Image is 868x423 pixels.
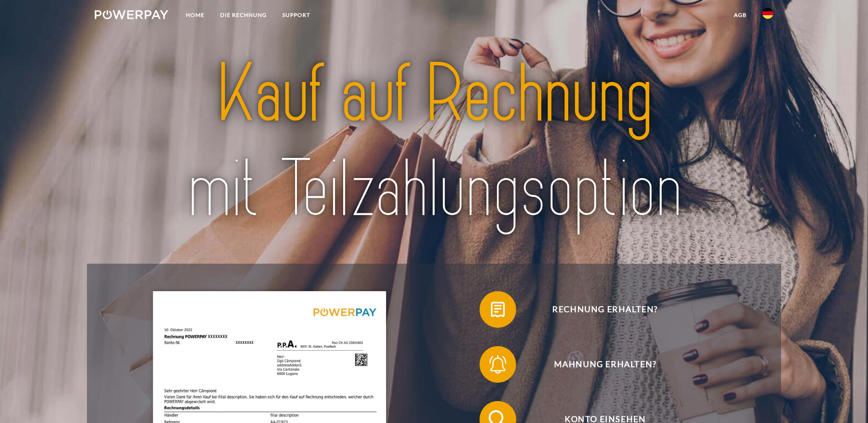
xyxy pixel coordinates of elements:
button: Mahnung erhalten? [480,346,717,383]
a: DIE RECHNUNG [212,7,275,23]
img: qb_bill.svg [486,298,509,321]
img: logo-powerpay-white.svg [95,10,168,19]
span: Rechnung erhalten? [493,291,717,328]
a: agb [726,7,755,23]
a: SUPPORT [275,7,318,23]
img: de [762,8,773,19]
a: Home [178,7,212,23]
button: Rechnung erhalten? [480,291,717,328]
img: qb_bell.svg [486,353,509,376]
img: title-powerpay_de.svg [128,42,740,242]
span: Mahnung erhalten? [493,346,717,383]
